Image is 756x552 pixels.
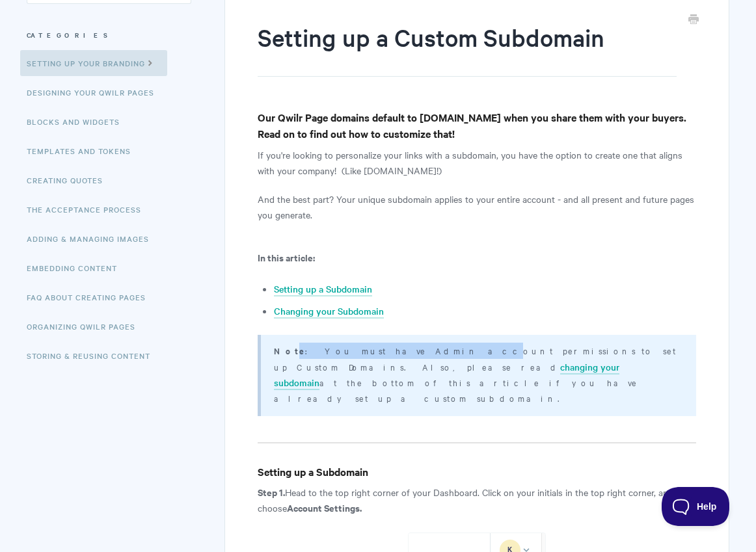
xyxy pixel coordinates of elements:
strong: Step 1. [258,485,285,499]
a: Embedding Content [27,255,127,281]
a: Organizing Qwilr Pages [27,313,145,339]
p: If you're looking to personalize your links with a subdomain, you have the option to create one t... [258,147,696,178]
p: : You must have Admin account permissions to set up Custom Domains. Also, please read at the bott... [274,343,680,406]
a: The Acceptance Process [27,196,151,222]
p: Head to the top right corner of your Dashboard. Click on your initials in the top right corner, a... [258,484,696,516]
a: Setting up a Subdomain [274,282,372,296]
a: Designing Your Qwilr Pages [27,79,164,105]
a: Blocks and Widgets [27,109,129,135]
a: Print this Article [688,13,699,27]
h4: Our Qwilr Page domains default to [DOMAIN_NAME] when you share them with your buyers. Read on to ... [258,109,696,142]
b: In this article: [258,250,315,264]
strong: Note [274,345,305,357]
h1: Setting up a Custom Subdomain [258,21,677,77]
h3: Categories [27,23,191,47]
a: Setting up your Branding [20,50,167,76]
a: Storing & Reusing Content [27,343,160,369]
a: Templates and Tokens [27,138,141,164]
a: Adding & Managing Images [27,226,159,252]
iframe: Toggle Customer Support [662,487,730,526]
a: Changing your Subdomain [274,304,384,319]
strong: Account Settings. [287,501,362,514]
h4: Setting up a Subdomain [258,464,696,480]
p: And the best part? Your unique subdomain applies to your entire account - and all present and fut... [258,191,696,222]
a: FAQ About Creating Pages [27,284,155,310]
a: Creating Quotes [27,167,113,193]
